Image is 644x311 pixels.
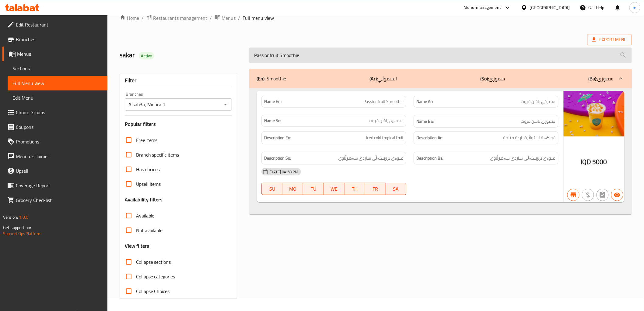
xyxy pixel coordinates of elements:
[2,105,107,120] a: Choice Groups
[3,213,18,221] span: Version:
[530,4,570,11] div: [GEOGRAPHIC_DATA]
[125,242,149,249] h3: View filters
[16,123,103,131] span: Coupons
[8,76,107,90] a: Full Menu View
[125,121,232,128] h3: Popular filters
[139,52,155,59] div: Active
[264,185,280,193] span: SU
[153,14,208,22] span: Restaurants management
[139,53,155,59] span: Active
[136,288,170,295] span: Collapse Choices
[2,120,107,134] a: Coupons
[2,193,107,207] a: Grocery Checklist
[338,154,404,162] span: میوەی ترۆپیکەڵی ساردی سەهۆڵاوی
[347,185,363,193] span: TH
[136,180,161,188] span: Upsell items
[2,149,107,164] a: Menu disclaimer
[564,91,625,136] img: %D8%B3%D9%85%D9%88%D8%B0%D9%8A_%D8%A8%D8%A7%D8%B4%D9%86_%D9%81%D8%B1%D9%88%D8%AA63865999024028490...
[326,185,342,193] span: WE
[125,196,163,203] h3: Availability filters
[249,88,632,215] div: (En): Smoothie(Ar):السموثي(So):سموزی(Ba):سموزی
[490,154,556,162] span: میوەی ترۆپیکەڵی ساردی سەهۆڵاوی
[12,80,103,87] span: Full Menu View
[8,90,107,105] a: Edit Menu
[363,98,404,105] span: Passionfruit Smoothie
[306,185,321,193] span: TU
[416,154,443,162] strong: Description Ba:
[136,151,179,158] span: Branch specific items
[215,14,236,22] a: Menus
[481,74,489,83] b: (So):
[2,47,107,61] a: Menus
[249,69,632,88] div: (En): Smoothie(Ar):السموثي(So):سموزی(Ba):سموزی
[567,189,579,201] button: Branch specific item
[581,156,591,168] span: IQD
[345,183,365,195] button: TH
[2,134,107,149] a: Promotions
[303,183,324,195] button: TU
[370,74,378,83] b: (Ar):
[3,224,31,231] span: Get support on:
[238,14,240,22] li: /
[264,134,291,142] strong: Description En:
[264,118,281,124] strong: Name So:
[222,14,236,22] span: Menus
[125,74,232,87] div: Filter
[136,258,171,266] span: Collapse sections
[136,136,158,144] span: Free items
[210,14,212,22] li: /
[136,166,160,173] span: Has choices
[503,134,556,142] span: فواكهة استوائية باردة مثلجة
[3,230,42,238] a: Support.OpsPlatform
[582,189,594,201] button: Purchased item
[464,4,501,11] div: Menu-management
[2,164,107,178] a: Upsell
[370,75,397,82] p: السموثي
[12,65,103,72] span: Sections
[12,94,103,101] span: Edit Menu
[386,183,406,195] button: SA
[481,75,505,82] p: سموزی
[521,118,556,125] span: سموزی پاشن فروت
[589,74,597,83] b: (Ba):
[2,17,107,32] a: Edit Restaurant
[369,118,404,124] span: سموزی پاشن فروت
[16,109,103,116] span: Choice Groups
[120,14,139,22] a: Home
[521,98,556,105] span: سموثي باشن فروت
[142,14,144,22] li: /
[366,134,404,142] span: Iced cold tropical fruit
[267,169,301,175] span: [DATE] 04:58 PM
[257,75,286,82] p: Smoothie
[597,189,609,201] button: Not has choices
[592,36,627,44] span: Export Menu
[136,212,155,219] span: Available
[136,273,175,280] span: Collapse categories
[17,50,103,58] span: Menus
[120,51,242,60] h2: sakar
[16,167,103,175] span: Upsell
[16,21,103,28] span: Edit Restaurant
[136,227,163,234] span: Not available
[587,34,632,45] span: Export Menu
[388,185,404,193] span: SA
[416,118,434,125] strong: Name Ba:
[16,182,103,189] span: Coverage Report
[261,183,282,195] button: SU
[221,100,230,109] button: Open
[19,213,28,221] span: 1.0.0
[282,183,303,195] button: MO
[146,14,208,22] a: Restaurants management
[249,48,632,63] input: search
[633,4,637,11] span: m
[2,178,107,193] a: Coverage Report
[264,154,291,162] strong: Description So:
[8,61,107,76] a: Sections
[16,153,103,160] span: Menu disclaimer
[2,32,107,47] a: Branches
[365,183,386,195] button: FR
[324,183,345,195] button: WE
[416,98,433,105] strong: Name Ar:
[16,196,103,204] span: Grocery Checklist
[16,36,103,43] span: Branches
